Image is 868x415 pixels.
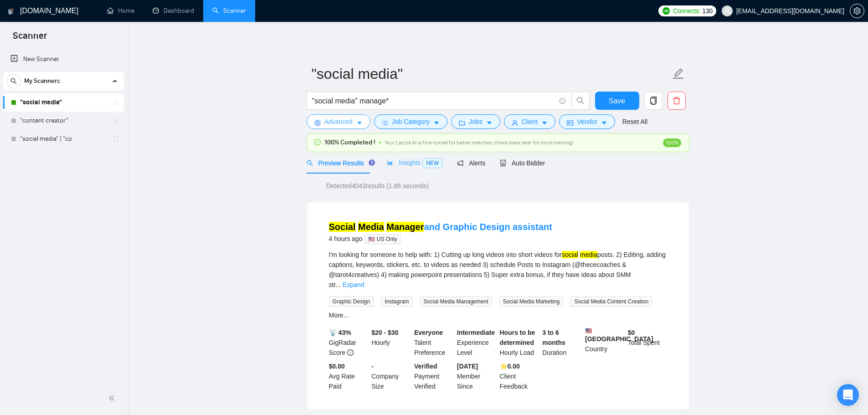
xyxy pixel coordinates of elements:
[365,234,401,244] span: 🇺🇸 US Only
[626,328,669,358] div: Total Spent
[5,29,54,48] span: Scanner
[358,222,384,232] mark: Media
[412,361,455,391] div: Payment Verified
[374,114,447,129] button: barsJob Categorycaret-down
[837,384,859,406] div: Open Intercom Messenger
[850,7,864,15] a: setting
[329,233,552,244] div: 4 hours ago
[329,250,667,290] div: I'm looking for someone to help with: 1) Cutting up long videos into short videos for posts. 2) E...
[595,92,639,110] button: Save
[459,119,465,126] span: folder
[504,114,556,129] button: userClientcaret-down
[385,139,574,146] span: Your Laziza AI is fine-tuned for better matches, check back later for more training!
[500,329,535,346] b: Hours to be determined
[382,119,388,126] span: bars
[20,130,107,148] a: "social media" | "co
[500,159,545,167] span: Auto Bidder
[307,114,370,129] button: settingAdvancedcaret-down
[3,50,124,68] li: New Scanner
[455,361,498,391] div: Member Since
[212,7,246,15] a: searchScanner
[645,97,662,105] span: copy
[3,72,124,148] li: My Scanners
[107,7,134,15] a: homeHome
[327,361,370,391] div: Avg Rate Paid
[572,97,589,105] span: search
[420,297,492,307] span: Social Media Management
[663,138,681,147] span: 100%
[469,117,483,127] span: Jobs
[609,95,625,107] span: Save
[7,78,21,84] span: search
[850,7,864,15] span: setting
[371,329,398,336] b: $20 - $30
[433,119,440,126] span: caret-down
[499,297,564,307] span: Social Media Marketing
[673,68,684,80] span: edit
[24,72,60,90] span: My Scanners
[10,50,117,68] a: New Scanner
[335,281,341,288] span: ...
[668,92,686,110] button: delete
[414,363,437,370] b: Verified
[559,114,615,129] button: idcardVendorcaret-down
[560,98,565,104] span: info-circle
[20,93,107,112] a: "social media"
[412,328,455,358] div: Talent Preference
[567,119,573,126] span: idcard
[312,62,671,85] input: Scanner name...
[8,4,14,19] img: logo
[307,160,313,166] span: search
[585,328,653,343] b: [GEOGRAPHIC_DATA]
[329,329,351,336] b: 📡 43%
[343,281,364,288] a: Expand
[457,329,495,336] b: Intermediate
[112,99,119,106] span: holder
[329,222,356,232] mark: Social
[153,7,194,15] a: dashboardDashboard
[347,349,354,356] span: info-circle
[392,117,430,127] span: Job Category
[371,363,374,370] b: -
[668,97,685,105] span: delete
[500,160,506,166] span: robot
[20,112,107,130] a: "content creator"
[850,4,864,18] button: setting
[307,159,372,167] span: Preview Results
[329,363,345,370] b: $0.00
[451,114,500,129] button: folderJobscaret-down
[112,117,119,124] span: holder
[577,117,597,127] span: Vendor
[455,328,498,358] div: Experience Level
[702,6,712,16] span: 130
[327,328,370,358] div: GigRadar Score
[368,159,376,167] div: Tooltip anchor
[457,159,485,167] span: Alerts
[486,119,493,126] span: caret-down
[628,329,635,336] b: $ 0
[108,394,118,403] span: double-left
[320,181,435,191] span: Detected 4043 results (1.86 seconds)
[329,222,552,232] a: Social Media Managerand Graphic Design assistant
[329,297,374,307] span: Graphic Design
[6,74,21,88] button: search
[583,328,626,358] div: Country
[324,117,353,127] span: Advanced
[329,312,349,319] a: More...
[387,159,442,166] span: Insights
[571,92,590,110] button: search
[314,139,321,145] span: check-circle
[498,361,541,391] div: Client Feedback
[457,160,463,166] span: notification
[601,119,607,126] span: caret-down
[381,297,412,307] span: Instagram
[356,119,363,126] span: caret-down
[312,95,555,107] input: Search Freelance Jobs...
[387,159,393,166] span: area-chart
[562,251,578,258] mark: social
[540,328,583,358] div: Duration
[663,7,670,15] img: upwork-logo.png
[644,92,663,110] button: copy
[422,158,442,168] span: NEW
[673,6,700,16] span: Connects:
